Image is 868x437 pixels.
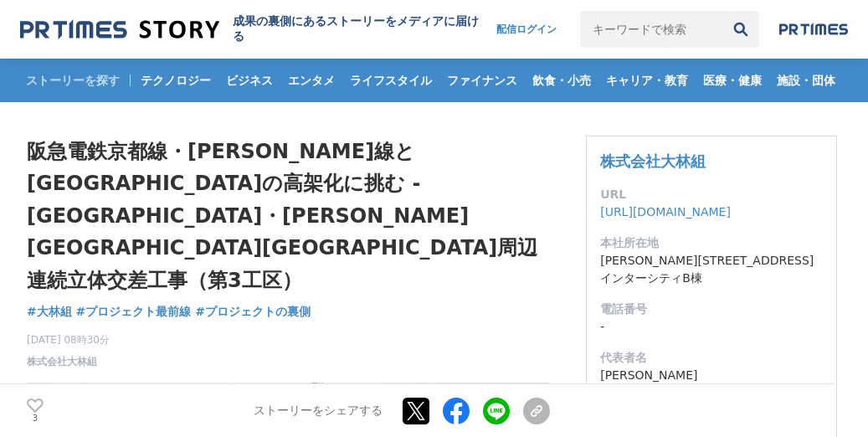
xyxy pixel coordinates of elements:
[600,252,823,287] dd: [PERSON_NAME][STREET_ADDRESS]インターシティB棟
[600,186,823,203] dt: URL
[580,11,722,48] input: キーワードで検索
[696,73,768,88] span: 医療・健康
[281,59,342,102] a: エンタメ
[134,59,218,102] a: テクノロジー
[254,404,383,419] p: ストーリーをシェアする
[600,205,731,218] a: [URL][DOMAIN_NAME]
[195,303,311,321] a: #プロジェクトの裏側
[27,303,72,321] a: #大林組
[526,59,598,102] a: 飲食・小売
[27,136,550,296] h1: 阪急電鉄京都線・[PERSON_NAME]線と[GEOGRAPHIC_DATA]の高架化に挑む - [GEOGRAPHIC_DATA]・[PERSON_NAME][GEOGRAPHIC_DATA...
[696,59,768,102] a: 医療・健康
[195,304,311,319] span: #プロジェクトの裏側
[27,354,97,369] a: 株式会社大林組
[480,11,573,48] a: 配信ログイン
[600,349,823,367] dt: 代表者名
[722,11,759,48] button: 検索
[770,59,842,102] a: 施設・団体
[20,18,219,41] img: 成果の裏側にあるストーリーをメディアに届ける
[76,304,192,319] span: #プロジェクト最前線
[600,318,823,336] dd: -
[27,414,44,423] p: 3
[233,14,480,44] h2: 成果の裏側にあるストーリーをメディアに届ける
[599,73,695,88] span: キャリア・教育
[76,303,192,321] a: #プロジェクト最前線
[219,73,280,88] span: ビジネス
[779,23,848,36] img: prtimes
[27,304,72,319] span: #大林組
[600,367,823,384] dd: [PERSON_NAME]
[600,234,823,252] dt: 本社所在地
[526,73,598,88] span: 飲食・小売
[20,14,480,44] a: 成果の裏側にあるストーリーをメディアに届ける 成果の裏側にあるストーリーをメディアに届ける
[600,152,706,170] a: 株式会社大林組
[599,59,695,102] a: キャリア・教育
[343,73,439,88] span: ライフスタイル
[281,73,342,88] span: エンタメ
[440,59,524,102] a: ファイナンス
[600,301,823,318] dt: 電話番号
[219,59,280,102] a: ビジネス
[134,73,218,88] span: テクノロジー
[770,73,842,88] span: 施設・団体
[27,332,110,347] span: [DATE] 08時30分
[440,73,524,88] span: ファイナンス
[343,59,439,102] a: ライフスタイル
